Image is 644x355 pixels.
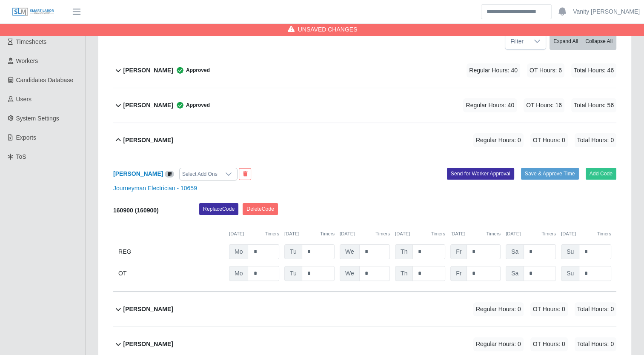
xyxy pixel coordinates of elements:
[467,63,520,77] span: Regular Hours: 40
[123,305,173,314] b: [PERSON_NAME]
[447,168,514,180] button: Send for Worker Approval
[12,7,54,17] img: SLM Logo
[463,98,517,112] span: Regular Hours: 40
[506,244,524,259] span: Sa
[340,266,360,281] span: We
[113,53,616,88] button: [PERSON_NAME] Approved Regular Hours: 40 OT Hours: 6 Total Hours: 46
[180,168,220,180] div: Select Add Ons
[550,33,616,50] div: bulk actions
[550,33,582,50] button: Expand All
[173,101,210,109] span: Approved
[561,230,611,238] div: [DATE]
[284,230,335,238] div: [DATE]
[16,115,59,122] span: System Settings
[561,266,579,281] span: Su
[571,63,616,77] span: Total Hours: 46
[524,98,564,112] span: OT Hours: 16
[243,203,278,215] button: DeleteCode
[340,230,390,238] div: [DATE]
[586,168,617,180] button: Add Code
[113,88,616,123] button: [PERSON_NAME] Approved Regular Hours: 40 OT Hours: 16 Total Hours: 56
[575,302,616,316] span: Total Hours: 0
[561,244,579,259] span: Su
[113,207,159,214] b: 160900 (160900)
[395,230,445,238] div: [DATE]
[123,136,173,145] b: [PERSON_NAME]
[16,153,26,160] span: ToS
[123,101,173,110] b: [PERSON_NAME]
[450,244,467,259] span: Fr
[575,133,616,147] span: Total Hours: 0
[113,123,616,157] button: [PERSON_NAME] Regular Hours: 0 OT Hours: 0 Total Hours: 0
[530,302,568,316] span: OT Hours: 0
[113,185,197,192] a: Journeyman Electrician - 10659
[486,230,501,238] button: Timers
[581,33,616,50] button: Collapse All
[541,230,556,238] button: Timers
[320,230,335,238] button: Timers
[473,337,524,351] span: Regular Hours: 0
[239,168,251,180] button: End Worker & Remove from the Timesheet
[573,7,640,16] a: Vanity [PERSON_NAME]
[571,98,616,112] span: Total Hours: 56
[450,230,501,238] div: [DATE]
[118,266,224,281] div: OT
[16,134,36,141] span: Exports
[505,34,529,49] span: Filter
[265,230,279,238] button: Timers
[395,244,413,259] span: Th
[284,244,302,259] span: Tu
[473,133,524,147] span: Regular Hours: 0
[481,4,552,19] input: Search
[113,292,616,326] button: [PERSON_NAME] Regular Hours: 0 OT Hours: 0 Total Hours: 0
[229,230,279,238] div: [DATE]
[113,170,163,177] a: [PERSON_NAME]
[123,340,173,349] b: [PERSON_NAME]
[16,96,32,103] span: Users
[284,266,302,281] span: Tu
[375,230,390,238] button: Timers
[123,66,173,75] b: [PERSON_NAME]
[340,244,360,259] span: We
[530,133,568,147] span: OT Hours: 0
[16,57,38,64] span: Workers
[16,38,47,45] span: Timesheets
[229,266,248,281] span: Mo
[199,203,238,215] button: ReplaceCode
[298,25,358,34] span: Unsaved Changes
[473,302,524,316] span: Regular Hours: 0
[118,244,224,259] div: REG
[506,266,524,281] span: Sa
[530,337,568,351] span: OT Hours: 0
[521,168,579,180] button: Save & Approve Time
[431,230,445,238] button: Timers
[527,63,564,77] span: OT Hours: 6
[16,77,74,83] span: Candidates Database
[165,170,174,177] a: View/Edit Notes
[597,230,611,238] button: Timers
[450,266,467,281] span: Fr
[395,266,413,281] span: Th
[575,337,616,351] span: Total Hours: 0
[173,66,210,74] span: Approved
[229,244,248,259] span: Mo
[506,230,556,238] div: [DATE]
